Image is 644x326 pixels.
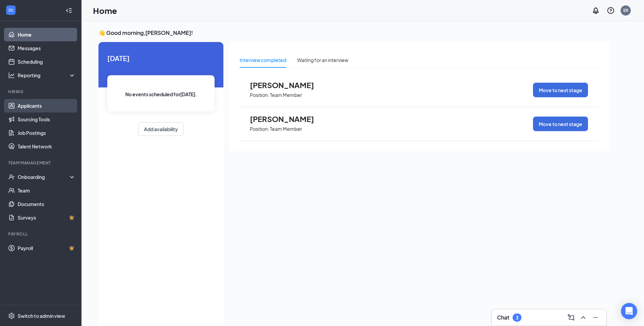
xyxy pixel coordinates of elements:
[18,197,76,211] a: Documents
[66,7,72,14] svg: Collapse
[623,7,628,13] div: ER
[297,56,348,64] div: Waiting for an interview
[98,29,609,37] h3: 👋 Good morning, [PERSON_NAME] !
[138,122,184,136] button: Add availability
[18,28,76,41] a: Home
[592,6,600,15] svg: Notifications
[566,312,576,323] button: ComposeMessage
[579,313,587,322] svg: ChevronUp
[7,7,14,14] svg: WorkstreamLogo
[18,72,76,79] div: Reporting
[250,115,325,123] span: [PERSON_NAME]
[18,140,76,153] a: Talent Network
[533,117,588,131] button: Move to next stage
[18,55,76,68] a: Scheduling
[250,92,269,98] p: Position:
[8,89,74,95] div: Hiring
[18,312,65,319] div: Switch to admin view
[516,315,518,321] div: 3
[8,231,74,237] div: Payroll
[18,184,76,197] a: Team
[567,313,575,322] svg: ComposeMessage
[591,313,600,322] svg: Minimize
[533,83,588,97] button: Move to next stage
[270,126,302,132] p: Team Member
[18,241,76,255] a: PayrollCrown
[607,6,615,15] svg: QuestionInfo
[250,81,325,89] span: [PERSON_NAME]
[497,314,509,321] h3: Chat
[18,126,76,140] a: Job Postings
[107,53,215,63] span: [DATE]
[578,312,589,323] button: ChevronUp
[8,160,74,166] div: Team Management
[240,56,286,64] div: Interview completed
[250,126,269,132] p: Position:
[18,174,70,180] div: Onboarding
[18,99,76,113] a: Applicants
[8,174,15,180] svg: UserCheck
[621,303,637,319] div: Open Intercom Messenger
[8,312,15,319] svg: Settings
[18,41,76,55] a: Messages
[590,312,601,323] button: Minimize
[18,211,76,224] a: SurveysCrown
[125,90,197,98] span: No events scheduled for [DATE] .
[93,5,117,16] h1: Home
[8,72,15,79] svg: Analysis
[270,92,302,98] p: Team Member
[18,113,76,126] a: Sourcing Tools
